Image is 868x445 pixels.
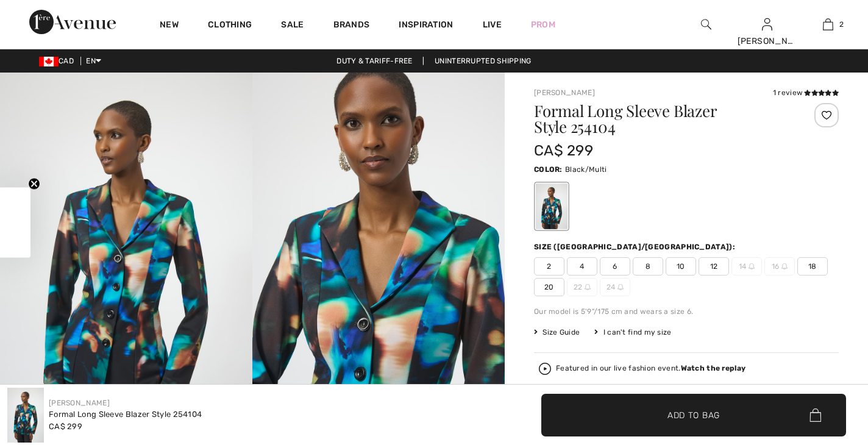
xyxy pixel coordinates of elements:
[823,17,833,32] img: My Bag
[567,278,597,296] span: 22
[699,257,729,276] span: 12
[666,257,696,276] span: 10
[531,18,555,31] a: Prom
[600,257,630,276] span: 6
[483,18,502,31] a: Live
[731,257,762,276] span: 14
[39,57,59,66] img: Canadian Dollar
[541,394,846,436] button: Add to Bag
[49,422,82,431] span: CA$ 299
[594,327,671,338] div: I can't find my size
[839,19,844,30] span: 2
[585,284,591,290] img: ring-m.svg
[764,257,795,276] span: 16
[534,306,839,317] div: Our model is 5'9"/175 cm and wears a size 6.
[49,399,110,407] a: [PERSON_NAME]
[617,284,624,290] img: ring-m.svg
[333,20,370,32] a: Brands
[701,17,711,32] img: search the website
[534,142,593,159] span: CA$ 299
[534,327,580,338] span: Size Guide
[556,365,745,372] div: Featured in our live fashion event.
[86,57,101,65] span: EN
[809,408,821,422] img: Bag.svg
[28,178,40,190] button: Close teaser
[39,57,79,65] span: CAD
[534,88,595,97] a: [PERSON_NAME]
[749,263,755,269] img: ring-m.svg
[773,87,839,98] div: 1 review
[781,263,788,269] img: ring-m.svg
[49,408,202,421] div: Formal Long Sleeve Blazer Style 254104
[738,35,797,48] div: [PERSON_NAME]
[565,165,607,174] span: Black/Multi
[534,103,788,135] h1: Formal Long Sleeve Blazer Style 254104
[798,17,858,32] a: 2
[567,257,597,276] span: 4
[534,241,738,252] div: Size ([GEOGRAPHIC_DATA]/[GEOGRAPHIC_DATA]):
[534,165,563,174] span: Color:
[600,278,630,296] span: 24
[762,17,772,32] img: My Info
[399,20,453,32] span: Inspiration
[160,20,179,32] a: New
[633,257,663,276] span: 8
[281,20,304,32] a: Sale
[797,257,828,276] span: 18
[667,408,720,421] span: Add to Bag
[534,278,564,296] span: 20
[681,364,746,372] strong: Watch the replay
[534,257,564,276] span: 2
[539,363,551,375] img: Watch the replay
[536,183,567,229] div: Black/Multi
[762,18,772,30] a: Sign In
[7,388,44,443] img: Formal Long Sleeve Blazer Style 254104
[29,10,116,34] img: 1ère Avenue
[208,20,252,32] a: Clothing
